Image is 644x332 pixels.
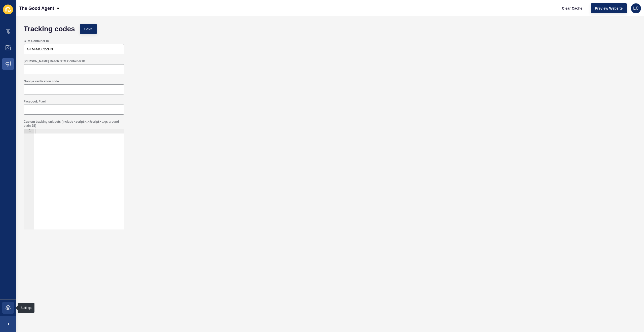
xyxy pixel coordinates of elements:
label: Custom tracking snippets (include <script>...</script> tags around plain JS) [24,120,124,128]
button: Preview Website [591,3,627,13]
span: Save [84,26,93,31]
button: Save [80,24,97,34]
div: Settings [21,306,31,310]
h1: Tracking codes [24,26,75,31]
span: Clear Cache [562,6,582,11]
button: Clear Cache [558,3,587,13]
label: GTM Container ID [24,39,49,43]
span: Preview Website [595,6,623,11]
label: [PERSON_NAME] Reach GTM Container ID [24,59,85,63]
label: Google verification code [24,79,59,83]
div: 1 [24,129,34,134]
p: The Good Agent [19,2,54,15]
span: LC [633,6,638,11]
label: Facebook Pixel [24,99,46,104]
